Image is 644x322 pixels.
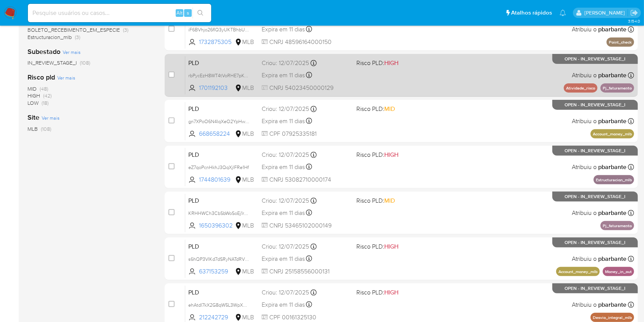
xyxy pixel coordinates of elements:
[560,10,566,16] a: Notificações
[176,9,183,16] span: Alt
[584,9,628,16] p: priscilla.barbante@mercadopago.com.br
[511,9,552,17] span: Atalhos rápidos
[630,9,638,17] a: Sair
[628,18,640,24] span: 3.154.0
[28,8,211,18] input: Pesquise usuários ou casos...
[187,9,189,16] span: s
[193,8,208,18] button: search-icon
